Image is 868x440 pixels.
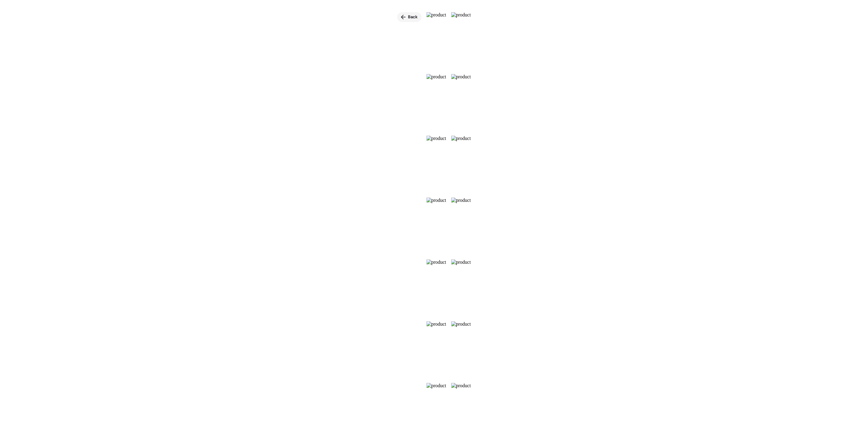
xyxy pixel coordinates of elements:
img: product [451,12,471,69]
img: product [427,12,446,69]
img: product [451,259,471,317]
img: product [427,136,446,193]
span: Back [408,14,418,20]
img: product [427,259,446,317]
img: product [427,321,446,378]
img: product [451,383,471,440]
img: product [427,198,446,255]
img: product [451,321,471,378]
img: product [451,136,471,193]
img: product [427,383,446,440]
img: product [451,74,471,131]
img: product [427,74,446,131]
img: product [451,198,471,255]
